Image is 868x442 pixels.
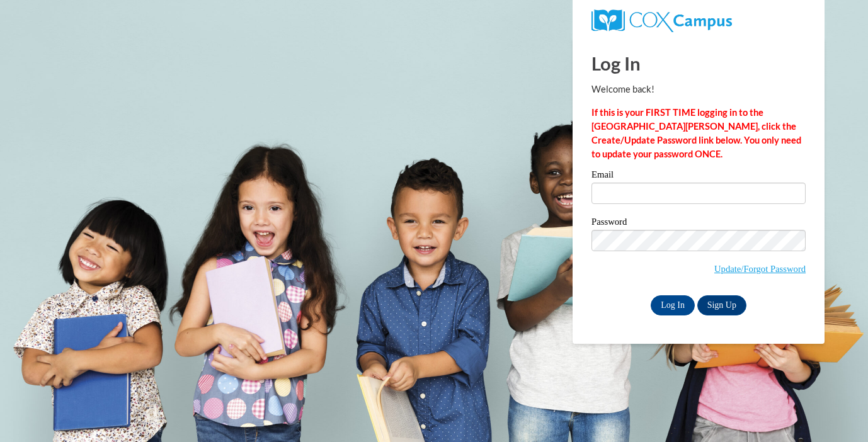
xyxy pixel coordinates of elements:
[591,107,801,159] strong: If this is your FIRST TIME logging in to the [GEOGRAPHIC_DATA][PERSON_NAME], click the Create/Upd...
[697,295,746,315] a: Sign Up
[591,82,806,96] p: Welcome back!
[651,295,695,315] input: Log In
[714,264,806,274] a: Update/Forgot Password
[591,9,732,32] img: COX Campus
[591,170,806,183] label: Email
[591,14,732,25] a: COX Campus
[591,50,806,76] h1: Log In
[591,217,806,230] label: Password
